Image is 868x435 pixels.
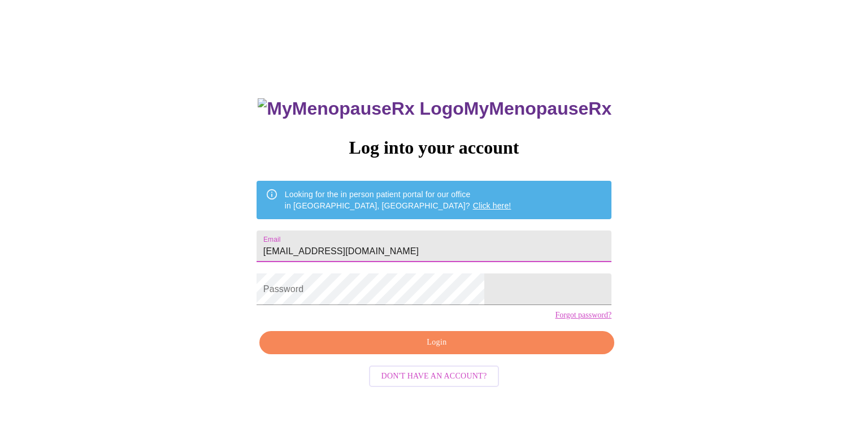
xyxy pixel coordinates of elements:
button: Don't have an account? [369,366,500,388]
span: Login [272,336,601,350]
h3: MyMenopauseRx [258,98,611,119]
button: Login [259,331,614,354]
img: MyMenopauseRx Logo [258,98,463,119]
div: Looking for the in person patient portal for our office in [GEOGRAPHIC_DATA], [GEOGRAPHIC_DATA]? [285,184,511,216]
a: Don't have an account? [366,370,502,380]
span: Don't have an account? [381,369,487,384]
a: Click here! [473,201,511,210]
a: Forgot password? [555,311,611,320]
h3: Log into your account [257,137,611,158]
